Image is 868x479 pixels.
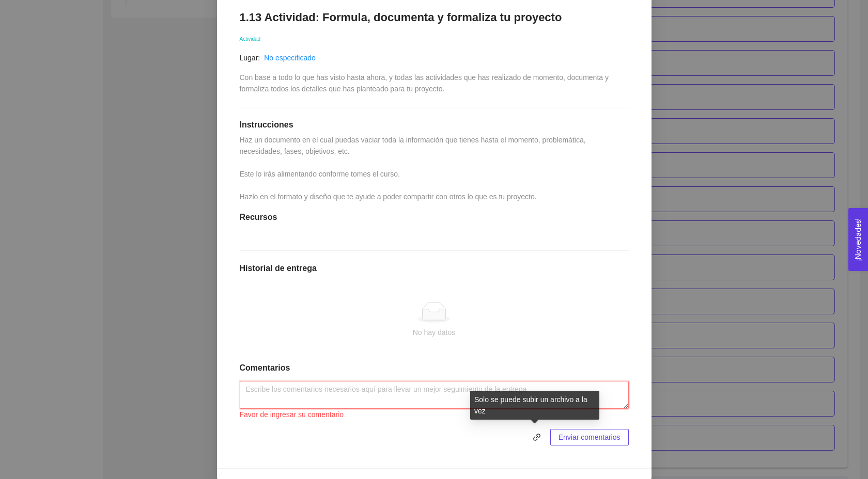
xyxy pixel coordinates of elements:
[550,429,629,445] button: Enviar comentarios
[559,432,621,443] span: Enviar comentarios
[240,263,629,274] h1: Historial de entrega
[240,136,588,201] span: Haz un documento en el cual puedas vaciar toda la información que tienes hasta el momento, proble...
[240,52,260,63] article: Lugar:
[240,363,629,373] h1: Comentarios
[529,433,545,441] span: link
[848,208,868,271] button: Open Feedback Widget
[240,36,261,42] span: Actividad
[240,10,629,24] h1: 1.13 Actividad: Formula, documenta y formaliza tu proyecto
[264,54,316,62] a: No especificado
[529,433,545,441] span: link
[240,73,611,93] span: Con base a todo lo que has visto hasta ahora, y todas las actividades que has realizado de moment...
[240,120,629,130] h1: Instrucciones
[248,327,621,338] div: No hay datos
[240,409,629,420] div: Favor de ingresar su comentario
[240,212,629,222] h1: Recursos
[529,429,545,445] button: link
